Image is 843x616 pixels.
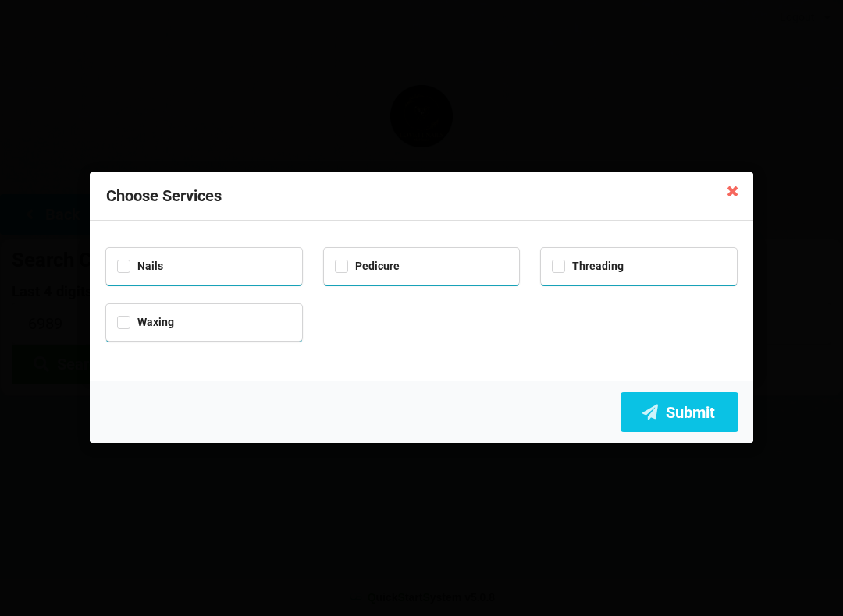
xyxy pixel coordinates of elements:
[552,260,624,273] label: Threading
[621,392,738,432] button: Submit
[335,260,400,273] label: Pedicure
[90,172,753,221] div: Choose Services
[117,316,174,329] label: Waxing
[117,260,163,273] label: Nails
